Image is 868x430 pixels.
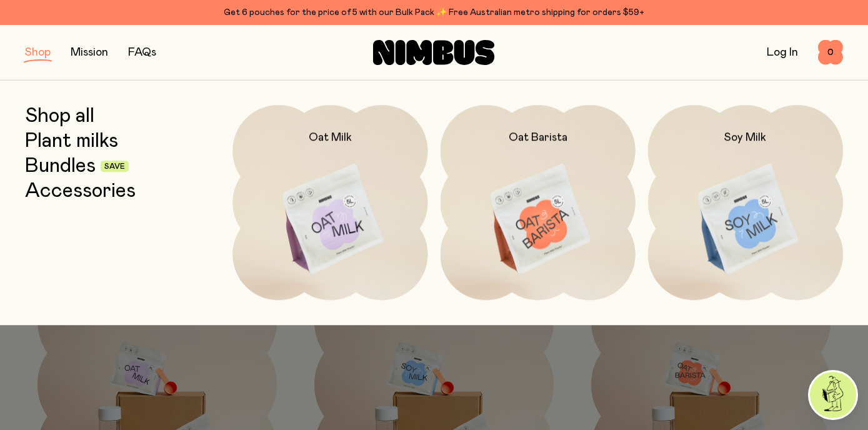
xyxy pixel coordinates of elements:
[25,180,136,202] a: Accessories
[441,105,636,300] a: Oat Barista
[25,105,94,127] a: Shop all
[767,47,798,58] a: Log In
[232,105,427,300] a: Oat Milk
[104,163,125,171] span: Save
[71,47,108,58] a: Mission
[128,47,156,58] a: FAQs
[25,155,96,177] a: Bundles
[810,372,856,418] img: agent
[25,5,843,20] div: Get 6 pouches for the price of 5 with our Bulk Pack ✨ Free Australian metro shipping for orders $59+
[648,105,843,300] a: Soy Milk
[309,130,352,145] h2: Oat Milk
[724,130,766,145] h2: Soy Milk
[818,40,843,65] button: 0
[509,130,567,145] h2: Oat Barista
[25,130,118,152] a: Plant milks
